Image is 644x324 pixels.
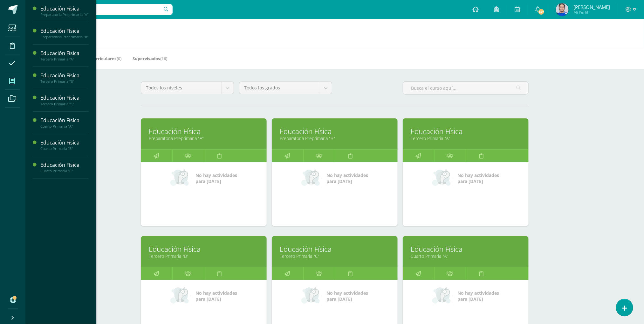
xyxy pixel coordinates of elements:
[40,139,89,146] div: Educación Física
[239,82,332,94] a: Todos los grados
[40,5,89,17] a: Educación FísicaPreparatoria Preprimaria "A"
[538,8,545,15] span: 137
[327,172,368,184] span: No hay actividades para [DATE]
[411,244,521,254] a: Educación Física
[133,53,167,64] a: Supervisados(16)
[149,126,259,136] a: Educación Física
[411,135,521,141] a: Tercero Primaria "A"
[40,72,89,79] div: Educación Física
[40,161,89,173] a: Educación FísicaCuarto Primaria "C"
[40,117,89,124] div: Educación Física
[403,82,528,94] input: Busca el curso aquí...
[40,27,89,39] a: Educación FísicaPreparatoria Preprimaria "B"
[40,5,89,12] div: Educación Física
[40,12,89,17] div: Preparatoria Preprimaria "A"
[244,82,315,94] span: Todos los grados
[40,27,89,35] div: Educación Física
[556,3,569,16] img: 4baca86961829538b6c0eb0a04f70739.png
[149,135,259,141] a: Preparatoria Preprimaria "A"
[117,56,121,61] span: (0)
[40,50,89,61] a: Educación FísicaTercero Primaria "A"
[458,172,499,184] span: No hay actividades para [DATE]
[146,82,217,94] span: Todos los niveles
[196,290,237,302] span: No hay actividades para [DATE]
[40,35,89,39] div: Preparatoria Preprimaria "B"
[280,253,390,259] a: Tercero Primaria "C"
[301,286,322,306] img: no_activities_small.png
[432,169,453,188] img: no_activities_small.png
[280,135,390,141] a: Preparatoria Preprimaria "B"
[40,79,89,84] div: Tercero Primaria "B"
[72,53,121,64] a: Mis Extracurriculares(0)
[40,146,89,151] div: Cuarto Primaria "B"
[141,82,234,94] a: Todos los niveles
[170,169,191,188] img: no_activities_small.png
[149,253,259,259] a: Tercero Primaria "B"
[160,56,167,61] span: (16)
[40,139,89,151] a: Educación FísicaCuarto Primaria "B"
[40,102,89,106] div: Tercero Primaria "C"
[40,50,89,57] div: Educación Física
[40,57,89,61] div: Tercero Primaria "A"
[40,94,89,106] a: Educación FísicaTercero Primaria "C"
[411,126,521,136] a: Educación Física
[280,126,390,136] a: Educación Física
[40,72,89,84] a: Educación FísicaTercero Primaria "B"
[573,10,610,15] span: Mi Perfil
[573,4,610,10] span: [PERSON_NAME]
[40,169,89,173] div: Cuarto Primaria "C"
[170,286,191,306] img: no_activities_small.png
[280,244,390,254] a: Educación Física
[432,286,453,306] img: no_activities_small.png
[40,117,89,129] a: Educación FísicaCuarto Primaria "A"
[458,290,499,302] span: No hay actividades para [DATE]
[40,124,89,129] div: Cuarto Primaria "A"
[30,4,173,15] input: Busca un usuario...
[40,94,89,102] div: Educación Física
[149,244,259,254] a: Educación Física
[301,169,322,188] img: no_activities_small.png
[327,290,368,302] span: No hay actividades para [DATE]
[40,161,89,169] div: Educación Física
[196,172,237,184] span: No hay actividades para [DATE]
[411,253,521,259] a: Cuarto Primaria "A"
